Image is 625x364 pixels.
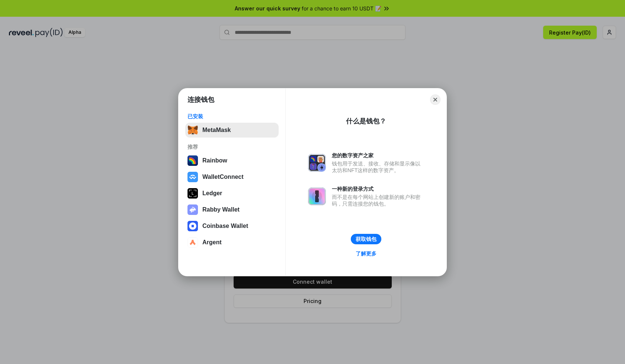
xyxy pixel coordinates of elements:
[185,170,279,184] button: WalletConnect
[185,235,279,250] button: Argent
[187,172,198,182] img: svg+xml,%3Csvg%20width%3D%2228%22%20height%3D%2228%22%20viewBox%3D%220%200%2028%2028%22%20fill%3D...
[356,250,376,257] div: 了解更多
[356,236,376,242] div: 获取钱包
[202,157,227,164] div: Rainbow
[332,152,424,159] div: 您的数字资产之家
[187,144,276,150] div: 推荐
[202,239,222,246] div: Argent
[202,174,244,180] div: WalletConnect
[351,249,381,258] a: 了解更多
[187,113,276,120] div: 已安装
[187,204,198,215] img: svg+xml,%3Csvg%20xmlns%3D%22http%3A%2F%2Fwww.w3.org%2F2000%2Fsvg%22%20fill%3D%22none%22%20viewBox...
[332,194,424,207] div: 而不是在每个网站上创建新的账户和密码，只需连接您的钱包。
[185,186,279,201] button: Ledger
[346,117,386,126] div: 什么是钱包？
[202,223,248,229] div: Coinbase Wallet
[185,153,279,168] button: Rainbow
[351,234,381,244] button: 获取钱包
[185,123,279,138] button: MetaMask
[187,125,198,135] img: svg+xml,%3Csvg%20fill%3D%22none%22%20height%3D%2233%22%20viewBox%3D%220%200%2035%2033%22%20width%...
[187,155,198,166] img: svg+xml,%3Csvg%20width%3D%22120%22%20height%3D%22120%22%20viewBox%3D%220%200%20120%20120%22%20fil...
[202,127,231,133] div: MetaMask
[202,206,240,213] div: Rabby Wallet
[185,202,279,217] button: Rabby Wallet
[430,94,440,105] button: Close
[308,187,326,205] img: svg+xml,%3Csvg%20xmlns%3D%22http%3A%2F%2Fwww.w3.org%2F2000%2Fsvg%22%20fill%3D%22none%22%20viewBox...
[187,221,198,231] img: svg+xml,%3Csvg%20width%3D%2228%22%20height%3D%2228%22%20viewBox%3D%220%200%2028%2028%22%20fill%3D...
[187,188,198,199] img: svg+xml,%3Csvg%20xmlns%3D%22http%3A%2F%2Fwww.w3.org%2F2000%2Fsvg%22%20width%3D%2228%22%20height%3...
[185,219,279,233] button: Coinbase Wallet
[308,154,326,172] img: svg+xml,%3Csvg%20xmlns%3D%22http%3A%2F%2Fwww.w3.org%2F2000%2Fsvg%22%20fill%3D%22none%22%20viewBox...
[332,160,424,174] div: 钱包用于发送、接收、存储和显示像以太坊和NFT这样的数字资产。
[202,190,222,197] div: Ledger
[187,95,214,104] h1: 连接钱包
[332,186,424,192] div: 一种新的登录方式
[187,237,198,248] img: svg+xml,%3Csvg%20width%3D%2228%22%20height%3D%2228%22%20viewBox%3D%220%200%2028%2028%22%20fill%3D...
